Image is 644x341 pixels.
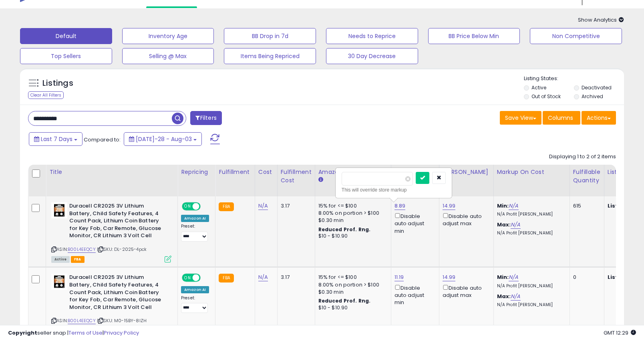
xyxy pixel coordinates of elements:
[51,256,70,263] span: All listings currently available for purchase on Amazon
[394,212,433,235] div: Disable auto adjust min
[51,202,67,218] img: 41-jInRdb9L._SL40_.jpg
[511,221,520,229] a: N/A
[394,273,404,281] a: 11.19
[497,302,563,308] p: N/A Profit [PERSON_NAME]
[258,273,268,281] a: N/A
[258,168,274,176] div: Cost
[183,203,193,210] span: ON
[509,273,518,281] a: N/A
[122,48,214,64] button: Selling @ Max
[497,202,509,210] b: Min:
[219,168,251,176] div: Fulfillment
[8,329,37,337] strong: Copyright
[41,135,72,143] span: Last 7 Days
[497,230,563,236] p: N/A Profit [PERSON_NAME]
[318,217,385,224] div: $0.30 min
[318,168,388,176] div: Amazon Fees
[531,84,546,91] label: Active
[573,202,598,210] div: 615
[543,111,580,125] button: Columns
[181,168,212,176] div: Repricing
[326,28,418,44] button: Needs to Reprice
[318,202,385,210] div: 15% for <= $100
[136,135,192,143] span: [DATE]-28 - Aug-03
[497,221,511,228] b: Max:
[497,293,511,300] b: Max:
[42,78,73,89] h5: Listings
[181,215,209,222] div: Amazon AI
[190,111,221,125] button: Filters
[326,48,418,64] button: 30 Day Decrease
[20,28,112,44] button: Default
[318,281,385,289] div: 8.00% on portion > $100
[318,176,323,184] small: Amazon Fees.
[500,111,541,125] button: Save View
[181,224,209,242] div: Preset:
[608,273,644,281] b: Listed Price:
[68,317,96,324] a: B00L4EEQCY
[104,329,139,337] a: Privacy Policy
[548,114,573,122] span: Columns
[69,274,167,313] b: Duracell CR2025 3V Lithium Battery, Child Safety Features, 4 Count Pack, Lithium Coin Battery for...
[224,28,316,44] button: BB Drop in 7d
[219,202,233,211] small: FBA
[497,273,509,281] b: Min:
[524,75,624,83] p: Listing States:
[281,168,312,185] div: Fulfillment Cost
[281,274,309,281] div: 3.17
[258,202,268,210] a: N/A
[318,210,385,217] div: 8.00% on portion > $100
[582,111,616,125] button: Actions
[199,203,212,210] span: OFF
[428,28,520,44] button: BB Price Below Min
[281,202,309,210] div: 3.17
[68,329,103,337] a: Terms of Use
[582,93,603,100] label: Archived
[20,48,112,64] button: Top Sellers
[224,48,316,64] button: Items Being Repriced
[318,274,385,281] div: 15% for <= $100
[219,274,233,282] small: FBA
[497,283,563,289] p: N/A Profit [PERSON_NAME]
[443,202,456,210] a: 14.99
[394,202,406,210] a: 8.89
[318,226,371,233] b: Reduced Prof. Rng.
[493,165,570,196] th: The percentage added to the cost of goods (COGS) that forms the calculator for Min & Max prices.
[608,202,644,210] b: Listed Price:
[318,297,371,304] b: Reduced Prof. Rng.
[68,246,96,253] a: B00L4EEQCY
[29,132,83,146] button: Last 7 Days
[183,274,193,281] span: ON
[122,28,214,44] button: Inventory Age
[604,329,636,337] span: 2025-08-12 12:29 GMT
[578,16,624,24] span: Show Analytics
[497,212,563,217] p: N/A Profit [PERSON_NAME]
[573,168,601,185] div: Fulfillable Quantity
[573,274,598,281] div: 0
[549,153,616,161] div: Displaying 1 to 2 of 2 items
[342,186,446,194] div: This will override store markup
[71,256,85,263] span: FBA
[531,93,561,100] label: Out of Stock
[124,132,202,146] button: [DATE]-28 - Aug-03
[84,136,121,143] span: Compared to:
[318,233,385,240] div: $10 - $10.90
[51,274,67,290] img: 41-jInRdb9L._SL40_.jpg
[443,283,487,299] div: Disable auto adjust max
[443,273,456,281] a: 14.99
[51,202,171,262] div: ASIN:
[69,202,167,242] b: Duracell CR2025 3V Lithium Battery, Child Safety Features, 4 Count Pack, Lithium Coin Battery for...
[530,28,622,44] button: Non Competitive
[97,317,147,324] span: | SKU: M0-15BY-8IZH
[443,212,487,227] div: Disable auto adjust max
[97,246,147,252] span: | SKU: DL-2025-4pck
[509,202,518,210] a: N/A
[318,289,385,296] div: $0.30 min
[49,168,174,176] div: Title
[443,168,490,176] div: [PERSON_NAME]
[28,91,64,99] div: Clear All Filters
[318,305,385,311] div: $10 - $10.90
[199,274,212,281] span: OFF
[511,293,520,301] a: N/A
[497,168,566,176] div: Markup on Cost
